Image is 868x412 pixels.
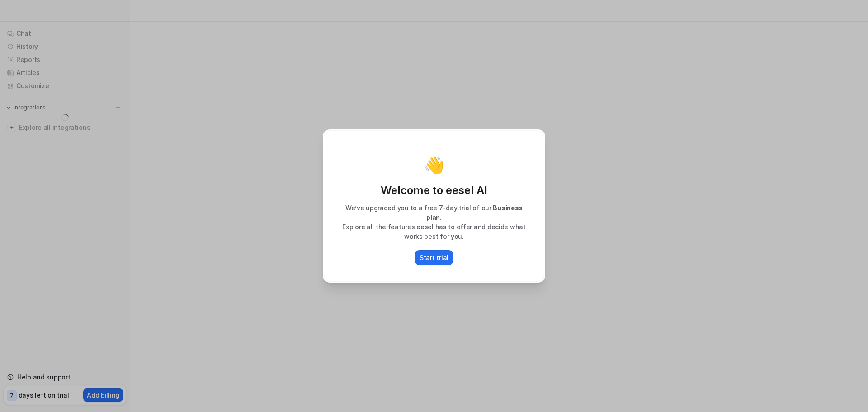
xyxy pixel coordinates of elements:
p: 👋 [424,156,444,174]
p: We’ve upgraded you to a free 7-day trial of our [333,203,535,222]
p: Explore all the features eesel has to offer and decide what works best for you. [333,222,535,241]
p: Start trial [420,253,448,262]
p: Welcome to eesel AI [333,183,535,198]
button: Start trial [415,250,453,265]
